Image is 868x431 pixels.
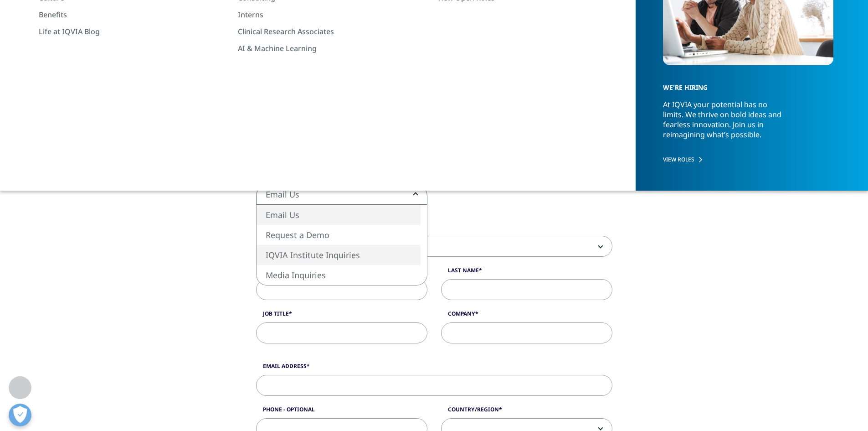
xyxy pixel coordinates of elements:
[257,184,427,205] span: Email Us
[39,26,221,36] a: Life at IQVIA Blog
[441,405,612,418] label: Country/Region
[9,404,31,426] button: Avaa asetukset
[663,99,789,148] p: At IQVIA your potential has no limits. We thrive on bold ideas and fearless innovation. Join us i...
[663,156,833,163] a: VIEW ROLES
[257,265,421,285] li: Media Inquiries
[238,43,420,53] a: AI & Machine Learning
[256,223,612,236] label: I need help with
[663,68,825,99] h5: WE'RE HIRING
[441,266,612,279] label: Last Name
[39,10,221,20] a: Benefits
[256,310,427,322] label: Job Title
[238,10,420,20] a: Interns
[238,26,420,36] a: Clinical Research Associates
[256,184,427,205] span: Email Us
[257,245,421,265] li: IQVIA Institute Inquiries
[256,405,427,418] label: Phone - Optional
[257,225,421,245] li: Request a Demo
[441,310,612,322] label: Company
[257,205,421,225] li: Email Us
[256,362,612,375] label: Email Address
